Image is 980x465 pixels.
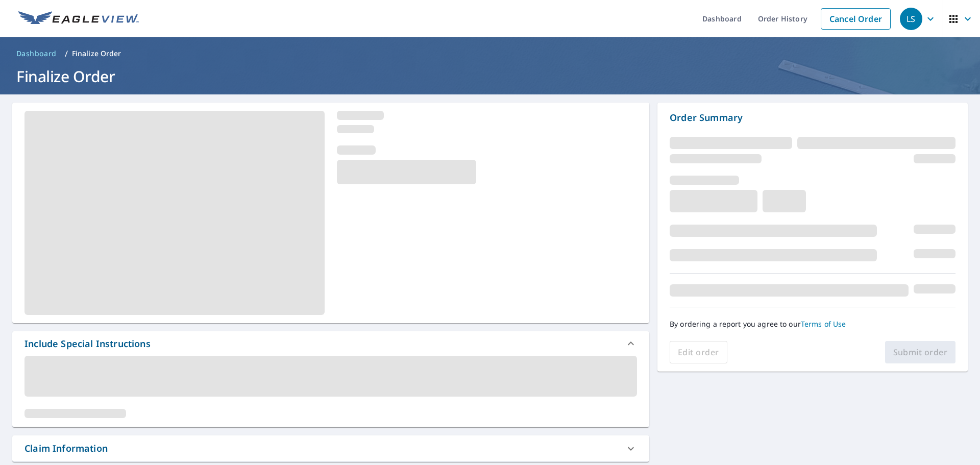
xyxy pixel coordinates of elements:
[24,442,108,455] div: Claim Information
[12,66,968,87] h1: Finalize Order
[12,45,61,62] a: Dashboard
[670,111,955,125] p: Order Summary
[16,48,57,59] span: Dashboard
[12,435,649,461] div: Claim Information
[72,48,121,59] p: Finalize Order
[12,331,649,356] div: Include Special Instructions
[12,45,968,62] nav: breadcrumb
[18,11,139,27] img: EV Logo
[821,8,891,30] a: Cancel Order
[900,8,922,30] div: LS
[24,337,151,351] div: Include Special Instructions
[65,47,68,60] li: /
[670,320,955,329] p: By ordering a report you agree to our
[801,319,846,329] a: Terms of Use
